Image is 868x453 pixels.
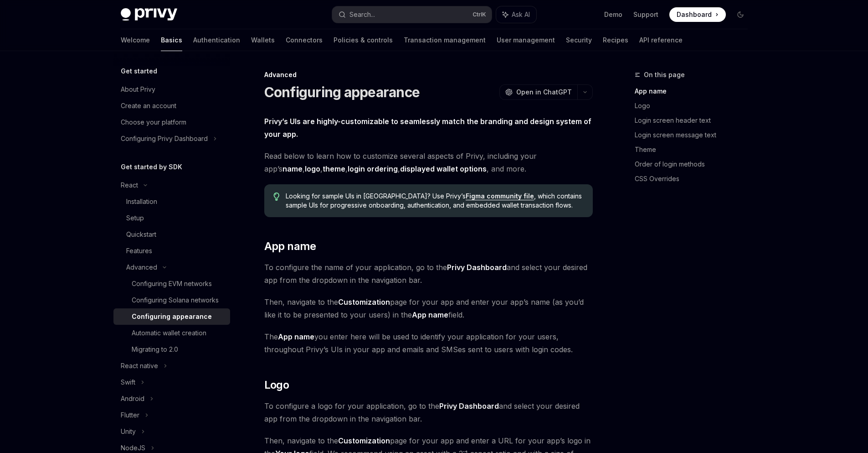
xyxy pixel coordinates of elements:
strong: Privy Dashboard [447,263,507,272]
a: Transaction management [404,29,486,51]
div: Search... [349,9,375,20]
a: Choose your platform [113,114,230,130]
a: displayed wallet options [400,164,487,174]
a: User management [497,29,555,51]
strong: Privy Dashboard [439,401,499,411]
a: Order of login methods [635,157,755,172]
span: Looking for sample UIs in [GEOGRAPHIC_DATA]? Use Privy’s , which contains sample UIs for progress... [286,192,583,210]
button: Toggle dark mode [733,7,748,22]
a: Dashboard [669,7,726,22]
button: Ask AI [496,6,536,23]
div: Setup [126,213,144,224]
a: Quickstart [113,226,230,243]
span: The you enter here will be used to identify your application for your users, throughout Privy’s U... [264,330,593,356]
strong: App name [412,310,448,319]
h1: Configuring appearance [264,84,420,100]
a: App name [635,84,755,99]
div: React native [121,360,158,371]
span: To configure a logo for your application, go to the and select your desired app from the dropdown... [264,400,593,425]
div: Configuring appearance [132,311,212,322]
a: Recipes [603,29,628,51]
a: Basics [161,29,182,51]
div: Features [126,245,152,256]
div: Unity [121,426,136,437]
img: dark logo [121,8,177,21]
a: Authentication [193,29,240,51]
a: Demo [604,10,622,19]
a: login ordering [348,164,398,174]
div: Advanced [126,262,157,273]
div: Choose your platform [121,117,186,128]
span: Logo [264,378,289,392]
strong: Privy’s UIs are highly-customizable to seamlessly match the branding and design system of your app. [264,117,591,139]
a: Migrating to 2.0 [113,341,230,358]
button: Open in ChatGPT [499,84,577,100]
span: Then, navigate to the page for your app and enter your app’s name (as you’d like it to be present... [264,296,593,321]
span: To configure the name of your application, go to the and select your desired app from the dropdow... [264,261,593,286]
div: Configuring Solana networks [132,295,219,306]
span: On this page [644,69,685,80]
a: Security [566,29,592,51]
strong: Customization [338,436,390,445]
a: theme [323,164,345,174]
a: API reference [639,29,683,51]
a: Automatic wallet creation [113,325,230,341]
a: name [282,164,303,174]
strong: Customization [338,297,390,307]
a: Figma community file [466,192,534,200]
svg: Tip [273,193,280,201]
a: Wallets [251,29,275,51]
span: Dashboard [677,10,712,19]
div: Swift [121,377,135,388]
span: Ask AI [512,10,530,19]
a: Login screen header text [635,113,755,128]
a: Policies & controls [334,29,393,51]
div: Flutter [121,410,139,421]
div: Android [121,393,144,404]
span: Open in ChatGPT [516,88,572,97]
strong: App name [278,332,314,341]
a: logo [305,164,320,174]
a: Connectors [286,29,323,51]
div: Automatic wallet creation [132,328,206,338]
span: App name [264,239,316,254]
div: Migrating to 2.0 [132,344,178,355]
div: Create an account [121,100,176,111]
div: Installation [126,196,157,207]
a: CSS Overrides [635,172,755,186]
a: Configuring Solana networks [113,292,230,308]
a: Create an account [113,98,230,114]
a: Setup [113,210,230,226]
div: React [121,180,138,191]
a: Theme [635,142,755,157]
a: Configuring EVM networks [113,276,230,292]
span: Read below to learn how to customize several aspects of Privy, including your app’s , , , , , and... [264,150,593,175]
button: Search...CtrlK [332,6,492,23]
div: Configuring EVM networks [132,278,212,289]
a: Configuring appearance [113,308,230,325]
a: Login screen message text [635,128,755,142]
a: Features [113,243,230,259]
div: Quickstart [126,229,156,240]
div: Advanced [264,70,593,79]
a: Installation [113,193,230,210]
span: Ctrl K [473,11,486,18]
a: About Privy [113,81,230,98]
h5: Get started [121,66,157,77]
a: Logo [635,99,755,113]
a: Support [633,10,658,19]
div: Configuring Privy Dashboard [121,133,208,144]
h5: Get started by SDK [121,161,182,172]
a: Welcome [121,29,150,51]
div: About Privy [121,84,155,95]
